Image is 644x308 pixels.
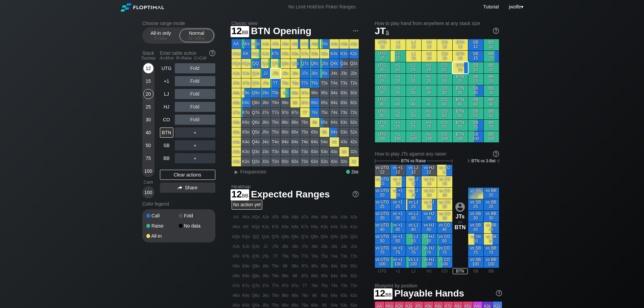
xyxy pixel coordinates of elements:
div: CO 30 [437,85,452,96]
div: Fold [179,213,211,218]
div: +1 12 [390,39,406,50]
div: 64s [330,118,339,127]
div: T7s [300,78,310,88]
div: Q6o [251,118,261,127]
a: Tutorial [483,4,499,9]
div: A8o [232,98,241,108]
div: Fold [175,89,215,99]
div: SB 12 [468,39,483,50]
div: K9s [281,49,290,58]
div: LJ 30 [406,85,421,96]
img: help.32db89a4.svg [492,150,500,158]
div: 96o [281,118,290,127]
div: J4s [330,69,339,78]
img: help.32db89a4.svg [492,27,500,34]
div: LJ 25 [406,74,421,85]
div: A4o [232,137,241,147]
div: CO 15 [437,51,452,62]
div: HJ 25 [422,74,437,85]
div: UTG 20 [375,62,390,73]
div: K2o [241,157,251,166]
div: Fold [175,115,215,125]
div: J8o [261,98,270,108]
div: HJ 40 [422,97,437,108]
div: K2s [349,49,359,58]
div: UTG 50 [375,108,390,119]
div: 84o [290,137,300,147]
div: T4s [330,78,339,88]
div: +1 [160,76,173,86]
div: K5s [320,49,329,58]
div: 62s [349,118,359,127]
div: Normal [181,29,212,42]
div: SB 50 [468,108,483,119]
div: BB 15 [484,51,499,62]
div: ＋ [175,153,215,163]
div: J3s [339,69,349,78]
div: ▾ [507,3,524,10]
div: +1 15 [390,51,406,62]
div: UTG 75 [375,120,390,131]
div: 40 [143,127,153,138]
div: 12 – 100 [183,36,211,41]
div: J2o [261,157,270,166]
div: How to play JTs against any raiser [375,151,499,157]
div: 98s [290,88,300,98]
div: 54o [320,137,329,147]
div: Stack [140,48,157,63]
div: A6s [310,39,319,49]
div: HJ 12 [422,39,437,50]
div: K6o [241,118,251,127]
div: 73s [339,108,349,117]
div: 54s [330,127,339,137]
div: All-in [146,234,179,238]
div: 20 [143,89,153,99]
div: J6o [261,118,270,127]
div: T5s [320,78,329,88]
div: 77 [300,108,310,117]
div: T7o [271,108,280,117]
div: AKo [232,49,241,58]
div: 99 [281,88,290,98]
div: 97s [300,88,310,98]
div: No data [179,223,211,228]
div: HJ 30 [422,85,437,96]
img: ellipsis.fd386fe8.svg [352,27,359,34]
div: 85o [290,127,300,137]
div: Enter table action [160,48,215,63]
div: HJ [160,102,173,112]
div: 76o [300,118,310,127]
div: 73o [300,147,310,157]
div: AKs [241,39,251,49]
div: No Limit Hold’em Poker Ranges [278,4,366,11]
div: UTG 40 [375,97,390,108]
div: SB 15 [468,51,483,62]
div: A5s [320,39,329,49]
div: 53o [320,147,329,157]
img: help.32db89a4.svg [495,289,503,297]
div: T6s [310,78,319,88]
div: J7s [300,69,310,78]
div: 55 [320,127,329,137]
div: AQo [232,59,241,68]
div: HJ 20 [422,62,437,73]
div: A4s [330,39,339,49]
div: Fold [175,102,215,112]
h2: How to play hand from anywhere at any stack size [375,21,499,26]
div: KTs [271,49,280,58]
div: 97o [281,108,290,117]
div: Q8s [290,59,300,68]
div: 75 [143,153,153,163]
div: 72o [300,157,310,166]
div: SB 30 [468,85,483,96]
div: K8o [241,98,251,108]
div: 86s [310,98,319,108]
div: QTo [251,78,261,88]
div: K7o [241,108,251,117]
div: 83s [339,98,349,108]
div: 64o [310,137,319,147]
div: Q8o [251,98,261,108]
div: Q2s [349,59,359,68]
div: AQs [251,39,261,49]
div: 93o [281,147,290,157]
